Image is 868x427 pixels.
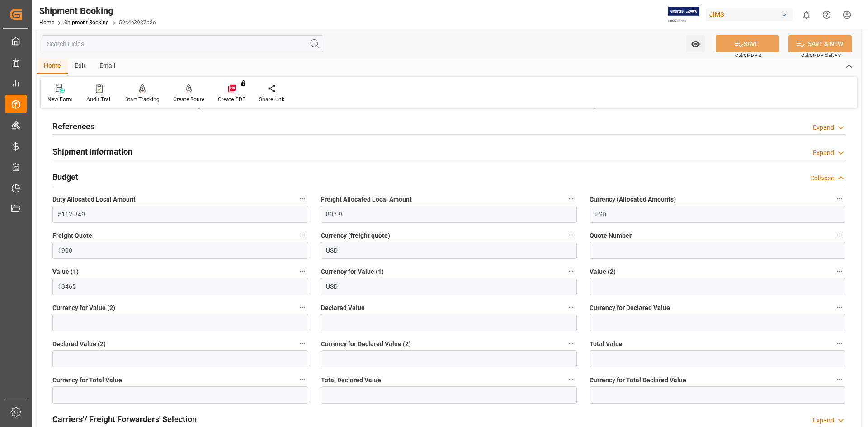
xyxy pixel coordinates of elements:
span: Currency for Value (2) [52,303,115,313]
div: Edit [68,59,93,74]
div: Shipment Booking [39,4,156,18]
h2: Carriers'/ Freight Forwarders' Selection [52,413,197,425]
button: show 0 new notifications [796,5,816,25]
span: Quote [54,103,69,109]
span: Total Value [590,339,623,349]
button: Currency for Total Value [297,374,308,385]
span: Currency for Total Value [52,375,122,385]
button: Currency for Value (2) [297,301,308,313]
span: Currency for Value (1) [321,267,384,277]
div: JIMS [706,8,793,21]
button: Currency for Total Declared Value [834,374,845,385]
span: Value (2) [590,267,616,277]
span: Declared Value [321,303,365,313]
span: Currency for Total Declared Value [590,375,686,385]
span: Ctrl/CMD + Shift + S [801,52,841,59]
span: Currency for Declared Value [590,303,670,313]
button: Total Declared Value [565,374,577,385]
button: Total Value [834,338,845,349]
button: Currency (Allocated Amounts) [834,193,845,205]
button: Currency for Value (1) [565,265,577,277]
button: Declared Value (2) [297,338,308,349]
span: Freight Quote [52,231,92,240]
button: JIMS [706,6,796,23]
button: open menu [686,35,705,52]
button: Currency for Declared Value [834,301,845,313]
div: Share Link [259,95,284,103]
div: Expand [813,416,834,425]
input: Search Fields [42,35,323,52]
button: Currency for Declared Value (2) [565,338,577,349]
div: Audit Trail [86,95,112,103]
img: Exertis%20JAM%20-%20Email%20Logo.jpg_1722504956.jpg [668,7,699,23]
span: Total Declared Value [321,375,381,385]
button: Help Center [816,5,837,25]
span: Value (1) [52,267,79,277]
h2: Budget [52,171,78,183]
button: Declared Value [565,301,577,313]
div: Create Route [173,95,204,103]
span: Quote Number [590,231,632,240]
div: Email [93,59,123,74]
span: Ctrl/CMD + S [735,52,761,59]
div: Home [37,59,68,74]
span: Ready [186,103,201,109]
div: Collapse [810,174,834,183]
span: Completed [583,103,609,109]
button: Currency (freight quote) [565,229,577,241]
h2: Shipment Information [52,145,132,158]
div: New Form [47,95,73,103]
button: Freight Allocated Local Amount [565,193,577,205]
a: Home [39,19,54,26]
h2: References [52,120,94,132]
div: Start Tracking [125,95,160,103]
span: Currency (Allocated Amounts) [590,195,676,204]
div: Expand [813,148,834,158]
button: Freight Quote [297,229,308,241]
a: Shipment Booking [64,19,109,26]
button: Value (2) [834,265,845,277]
button: SAVE & NEW [788,35,852,52]
button: SAVE [716,35,779,52]
button: Duty Allocated Local Amount [297,193,308,205]
span: Currency (freight quote) [321,231,390,240]
button: Quote Number [834,229,845,241]
button: Value (1) [297,265,308,277]
span: Currency for Declared Value (2) [321,339,411,349]
div: Expand [813,123,834,132]
span: Declared Value (2) [52,339,106,349]
span: Freight Allocated Local Amount [321,195,412,204]
span: Duty Allocated Local Amount [52,195,136,204]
